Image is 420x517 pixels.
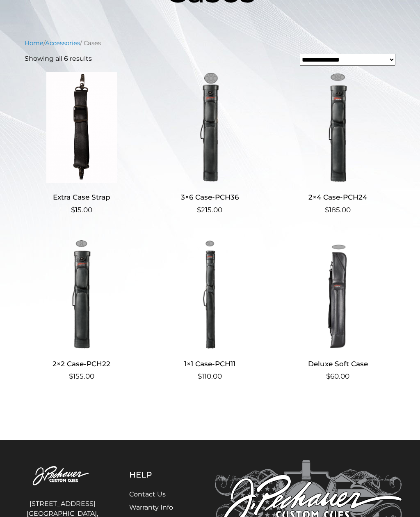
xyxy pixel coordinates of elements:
a: 2×4 Case-PCH24 $185.00 [281,72,395,216]
img: 2x2 Case-PCH22 [25,239,139,349]
a: Deluxe Soft Case $60.00 [281,239,395,382]
h2: 2×2 Case-PCH22 [25,356,139,371]
span: $ [69,372,73,380]
bdi: 15.00 [71,206,92,214]
img: 2x4 Case-PCH24 [281,72,395,183]
span: $ [326,372,330,380]
img: 3x6 Case-PCH36 [153,72,267,183]
h5: Help [129,470,193,480]
img: Pechauer Custom Cues [18,460,107,492]
bdi: 215.00 [197,206,222,214]
span: $ [197,206,201,214]
a: Accessories [45,39,80,47]
bdi: 155.00 [69,372,94,380]
span: $ [198,372,202,380]
a: Contact Us [129,490,166,498]
h2: 1×1 Case-PCH11 [153,356,267,371]
nav: Breadcrumb [25,39,395,48]
h2: 3×6 Case-PCH36 [153,190,267,205]
h2: Deluxe Soft Case [281,356,395,371]
img: 1x1 Case-PCH11 [153,239,267,349]
a: 3×6 Case-PCH36 $215.00 [153,72,267,216]
p: Showing all 6 results [25,54,92,64]
bdi: 110.00 [198,372,222,380]
bdi: 185.00 [325,206,351,214]
a: Extra Case Strap $15.00 [25,72,139,216]
bdi: 60.00 [326,372,349,380]
a: 2×2 Case-PCH22 $155.00 [25,239,139,382]
a: Warranty Info [129,503,173,511]
a: 1×1 Case-PCH11 $110.00 [153,239,267,382]
a: Home [25,39,43,47]
select: Shop order [300,54,395,66]
img: Extra Case Strap [25,72,139,183]
span: $ [325,206,329,214]
h2: Extra Case Strap [25,190,139,205]
img: Deluxe Soft Case [281,239,395,349]
span: $ [71,206,75,214]
h2: 2×4 Case-PCH24 [281,190,395,205]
